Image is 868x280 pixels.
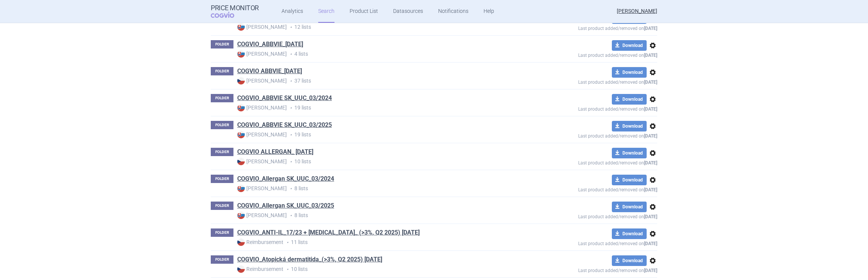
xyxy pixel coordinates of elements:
[612,175,647,185] button: Download
[237,104,245,111] img: SK
[612,94,647,105] button: Download
[612,148,647,158] button: Download
[523,105,657,112] p: Last product added/removed on
[237,50,287,58] strong: [PERSON_NAME]
[523,24,657,31] p: Last product added/removed on
[211,255,233,264] p: FOLDER
[237,104,523,112] p: 19 lists
[237,202,334,211] h1: COGVIO_Allergan SK_UUC_03/2025
[237,104,287,111] strong: [PERSON_NAME]
[644,187,657,192] strong: [DATE]
[523,239,657,246] p: Last product added/removed on
[237,148,313,158] h1: COGVIO ALLERGAN_ 5.9.2025
[523,51,657,58] p: Last product added/removed on
[237,228,420,237] a: COGVIO_ANTI-IL_17/23 + [MEDICAL_DATA]_ (>3%, Q2 2025) [DATE]
[237,121,332,131] h1: COGVIO_ABBVIE SK_UUC_03/2025
[237,158,523,166] p: 10 lists
[237,228,420,238] h1: COGVIO_ANTI-IL_17/23 + STELARA_ (>3%, Q2 2025) 5.9.2025
[283,239,291,246] i: •
[237,148,313,156] a: COGVIO ALLERGAN_ [DATE]
[287,50,294,58] i: •
[237,185,287,192] strong: [PERSON_NAME]
[237,255,382,265] h1: COGVIO_Atopická dermatitida_(>3%, Q2 2025) 5.9.2025
[237,40,303,50] h1: COGVIO_ABBVIE_29.3.2021
[523,185,657,192] p: Last product added/removed on
[237,50,245,58] img: SK
[644,160,657,166] strong: [DATE]
[644,80,657,85] strong: [DATE]
[237,40,303,48] a: COGVIO_ABBVIE_[DATE]
[211,40,233,48] p: FOLDER
[287,185,294,192] i: •
[211,94,233,102] p: FOLDER
[237,238,245,246] img: CZ
[237,175,334,185] h1: COGVIO_Allergan SK_UUC_03/2024
[612,67,647,78] button: Download
[237,211,523,219] p: 8 lists
[523,266,657,273] p: Last product added/removed on
[237,50,523,58] p: 4 lists
[237,23,287,31] strong: [PERSON_NAME]
[283,266,291,273] i: •
[237,131,245,138] img: SK
[237,94,332,104] h1: COGVIO_ABBVIE SK_UUC_03/2024
[287,23,294,31] i: •
[237,158,245,165] img: CZ
[612,255,647,266] button: Download
[523,131,657,139] p: Last product added/removed on
[211,175,233,183] p: FOLDER
[287,131,294,139] i: •
[237,185,245,192] img: SK
[612,228,647,239] button: Download
[523,212,657,219] p: Last product added/removed on
[237,211,245,219] img: SK
[287,212,294,219] i: •
[612,202,647,212] button: Download
[287,77,294,85] i: •
[237,238,523,246] p: 11 lists
[237,23,245,31] img: SK
[237,77,245,84] img: CZ
[237,185,523,192] p: 8 lists
[237,131,523,139] p: 19 lists
[523,78,657,85] p: Last product added/removed on
[237,67,302,75] a: COGVIO ABBVIE_[DATE]
[237,131,287,138] strong: [PERSON_NAME]
[237,265,523,273] p: 10 lists
[644,241,657,246] strong: [DATE]
[211,202,233,210] p: FOLDER
[211,12,245,18] span: COGVIO
[211,228,233,237] p: FOLDER
[237,255,382,264] a: COGVIO_Atopická dermatitida_(>3%, Q2 2025) [DATE]
[237,121,332,129] a: COGVIO_ABBVIE SK_UUC_03/2025
[644,106,657,112] strong: [DATE]
[612,121,647,131] button: Download
[237,23,523,31] p: 12 lists
[523,158,657,166] p: Last product added/removed on
[237,94,332,102] a: COGVIO_ABBVIE SK_UUC_03/2024
[644,214,657,219] strong: [DATE]
[287,104,294,112] i: •
[644,133,657,139] strong: [DATE]
[211,67,233,75] p: FOLDER
[644,53,657,58] strong: [DATE]
[211,148,233,156] p: FOLDER
[237,175,334,183] a: COGVIO_Allergan SK_UUC_03/2024
[237,211,287,219] strong: [PERSON_NAME]
[287,158,294,166] i: •
[612,40,647,51] button: Download
[237,158,287,165] strong: [PERSON_NAME]
[211,121,233,129] p: FOLDER
[211,4,259,19] a: Price MonitorCOGVIO
[237,77,287,84] strong: [PERSON_NAME]
[237,77,523,85] p: 37 lists
[644,268,657,273] strong: [DATE]
[211,4,259,12] strong: Price Monitor
[644,26,657,31] strong: [DATE]
[237,265,283,273] strong: Reimbursement
[237,265,245,273] img: CZ
[237,238,283,246] strong: Reimbursement
[237,67,302,77] h1: COGVIO ABBVIE_5.9.2025
[237,202,334,210] a: COGVIO_Allergan SK_UUC_03/2025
